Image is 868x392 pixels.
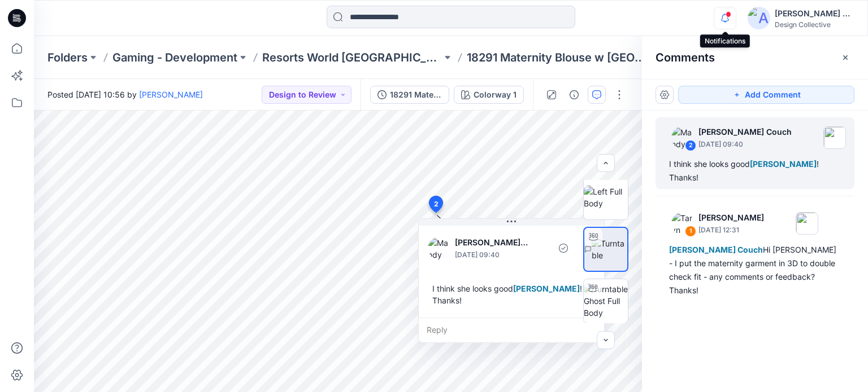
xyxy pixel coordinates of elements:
[698,139,792,150] p: [DATE] 09:40
[370,86,449,104] button: 18291 Maternity Blouse w [GEOGRAPHIC_DATA] [GEOGRAPHIC_DATA]
[678,86,854,104] button: Add Comment
[565,86,583,104] button: Details
[671,126,694,149] img: Mandy Mclean Couch
[139,90,203,99] a: [PERSON_NAME]
[455,236,530,249] p: [PERSON_NAME] Couch
[47,50,88,65] a: Folders
[685,226,696,237] div: 1
[584,283,628,319] img: Turntable Ghost Full Body
[698,211,764,224] p: [PERSON_NAME]
[671,212,694,235] img: Taryn Calvey
[584,186,628,209] img: Left Full Body
[513,284,580,293] span: [PERSON_NAME]
[775,20,854,29] div: Design Collective
[669,157,841,184] div: I think she looks good ! Thanks!
[454,86,524,104] button: Colorway 1
[592,237,627,261] img: Turntable
[698,224,764,236] p: [DATE] 12:31
[750,159,817,169] span: [PERSON_NAME]
[428,237,450,259] img: Mandy Mclean Couch
[390,89,442,101] div: 18291 Maternity Blouse w [GEOGRAPHIC_DATA] [GEOGRAPHIC_DATA]
[434,199,439,209] span: 2
[669,243,841,297] div: Hi [PERSON_NAME] - I put the maternity garment in 3D to double check fit - any comments or feedba...
[262,50,442,65] a: Resorts World [GEOGRAPHIC_DATA]
[47,89,203,100] span: Posted [DATE] 10:56 by
[467,50,646,65] p: 18291 Maternity Blouse w [GEOGRAPHIC_DATA] [GEOGRAPHIC_DATA]
[112,50,237,65] a: Gaming - Development
[656,51,715,64] h2: Comments
[698,125,792,139] p: [PERSON_NAME] Couch
[748,7,770,29] img: avatar
[419,318,604,342] div: Reply
[455,249,530,261] p: [DATE] 09:40
[669,245,763,254] span: [PERSON_NAME] Couch
[685,140,696,151] div: 2
[474,89,517,101] div: Colorway 1
[428,278,595,311] div: I think she looks good ! Thanks!
[775,7,854,20] div: [PERSON_NAME] Couch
